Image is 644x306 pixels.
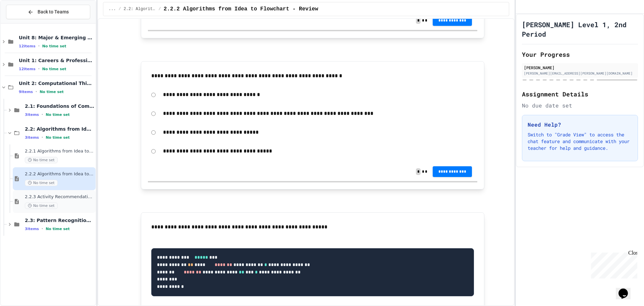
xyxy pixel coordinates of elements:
span: Unit 8: Major & Emerging Technologies [19,35,94,41]
span: No time set [42,67,66,71]
span: ... [109,6,116,12]
span: Back to Teams [38,8,69,15]
span: No time set [40,90,64,94]
div: No due date set [522,101,638,110]
div: [PERSON_NAME][EMAIL_ADDRESS][PERSON_NAME][DOMAIN_NAME] [524,71,636,76]
span: 2.3: Pattern Recognition & Decomposition [25,217,94,223]
span: 3 items [25,227,39,231]
span: No time set [25,157,58,163]
span: • [42,135,43,140]
span: Unit 2: Computational Thinking & Problem-Solving [19,80,94,86]
span: 12 items [19,44,36,48]
span: 2.2.1 Algorithms from Idea to Flowchart [25,148,94,154]
h2: Your Progress [522,50,638,59]
span: • [36,89,37,94]
span: / [159,6,161,12]
span: No time set [46,113,70,117]
h2: Assignment Details [522,89,638,99]
span: 3 items [25,113,39,117]
span: No time set [42,44,66,48]
span: 2.1: Foundations of Computational Thinking [25,103,94,109]
p: Switch to "Grade View" to access the chat feature and communicate with your teacher for help and ... [528,131,632,151]
span: No time set [46,135,70,140]
iframe: chat widget [588,250,637,278]
span: 2.2.2 Algorithms from Idea to Flowchart - Review [25,171,94,177]
span: 2.2: Algorithms from Idea to Flowchart [25,126,94,132]
span: 2.2.2 Algorithms from Idea to Flowchart - Review [164,5,318,13]
span: • [42,112,43,117]
div: Chat with us now!Close [3,3,46,43]
span: • [38,66,40,72]
span: 2.2.3 Activity Recommendation Algorithm [25,194,94,200]
span: 9 items [19,90,33,94]
h1: [PERSON_NAME] Level 1, 2nd Period [522,20,638,39]
span: / [118,6,121,12]
span: Unit 1: Careers & Professionalism [19,57,94,63]
iframe: chat widget [616,279,637,299]
span: No time set [46,227,70,231]
span: • [42,226,43,231]
span: No time set [25,180,58,186]
span: 3 items [25,135,39,140]
span: 12 items [19,67,36,71]
span: • [38,43,40,49]
span: No time set [25,203,58,209]
div: [PERSON_NAME] [524,64,636,71]
span: 2.2: Algorithms from Idea to Flowchart [124,6,156,12]
button: Back to Teams [6,5,90,19]
h3: Need Help? [528,121,632,129]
